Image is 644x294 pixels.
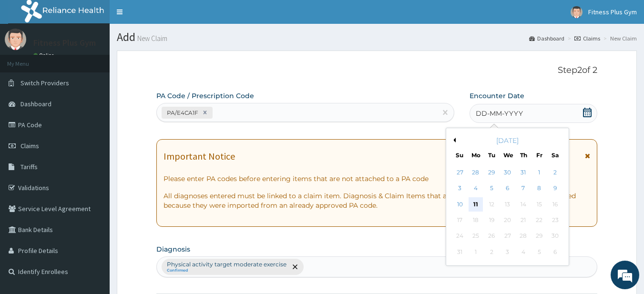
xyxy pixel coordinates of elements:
div: Not available Thursday, August 14th, 2025 [516,197,531,212]
div: Tu [488,151,496,159]
label: PA Code / Prescription Code [156,91,254,101]
div: Not available Tuesday, August 26th, 2025 [485,229,499,243]
div: Sa [552,151,560,159]
div: Not available Saturday, August 16th, 2025 [548,197,562,212]
div: Not available Saturday, August 23rd, 2025 [548,213,562,227]
a: Online [33,52,56,59]
h1: Add [117,31,637,43]
span: Tariffs [20,162,38,171]
div: Choose Monday, July 28th, 2025 [469,165,483,180]
div: Choose Friday, August 1st, 2025 [532,165,546,180]
div: Not available Thursday, August 21st, 2025 [516,213,531,227]
div: Not available Friday, August 29th, 2025 [532,229,546,243]
span: Dashboard [20,100,51,108]
div: Not available Wednesday, September 3rd, 2025 [501,245,515,259]
div: Not available Tuesday, August 19th, 2025 [485,213,499,227]
div: Choose Thursday, August 7th, 2025 [516,182,531,196]
div: Choose Monday, August 11th, 2025 [469,197,483,212]
p: Step 2 of 2 [156,65,598,76]
img: User Image [5,29,26,50]
div: Choose Thursday, July 31st, 2025 [516,165,531,180]
label: Encounter Date [470,91,524,101]
p: Fitness Plus Gym [33,39,96,47]
div: Choose Monday, August 4th, 2025 [469,182,483,196]
div: Not available Monday, August 25th, 2025 [469,229,483,243]
span: Claims [20,142,39,150]
div: Su [456,151,464,159]
div: Not available Wednesday, August 13th, 2025 [501,197,515,212]
div: Not available Tuesday, September 2nd, 2025 [485,245,499,259]
div: Not available Friday, August 22nd, 2025 [532,213,546,227]
span: We're online! [55,87,132,183]
div: Not available Tuesday, August 12th, 2025 [485,197,499,212]
div: Chat with us now [50,53,160,66]
span: Fitness Plus Gym [588,8,637,16]
div: Not available Friday, August 15th, 2025 [532,197,546,212]
a: Claims [574,34,600,42]
div: Not available Thursday, September 4th, 2025 [516,245,531,259]
div: Minimize live chat window [156,5,179,28]
p: Please enter PA codes before entering items that are not attached to a PA code [164,174,591,183]
div: Not available Monday, September 1st, 2025 [469,245,483,259]
div: Not available Thursday, August 28th, 2025 [516,229,531,243]
div: Choose Tuesday, July 29th, 2025 [485,165,499,180]
small: New Claim [135,35,167,42]
div: Not available Wednesday, August 27th, 2025 [501,229,515,243]
img: User Image [571,6,583,18]
h1: Important Notice [164,151,235,162]
button: Previous Month [451,138,456,142]
div: Not available Sunday, August 24th, 2025 [453,229,467,243]
div: Choose Saturday, August 2nd, 2025 [548,165,562,180]
li: New Claim [601,34,637,42]
div: Fr [535,151,543,159]
div: Choose Sunday, July 27th, 2025 [453,165,467,180]
label: Diagnosis [156,244,190,254]
img: d_794563401_company_1708531726252_794563401 [18,48,39,71]
div: Not available Saturday, August 30th, 2025 [548,229,562,243]
div: Choose Wednesday, July 30th, 2025 [501,165,515,180]
a: Dashboard [529,34,564,42]
span: Switch Providers [20,79,69,87]
div: Not available Saturday, September 6th, 2025 [548,245,562,259]
div: Choose Sunday, August 3rd, 2025 [453,182,467,196]
textarea: Type your message and hit 'Enter' [5,194,182,227]
div: Not available Sunday, August 31st, 2025 [453,245,467,259]
div: [DATE] [450,136,565,145]
div: Mo [471,151,480,159]
div: We [503,151,511,159]
div: Choose Tuesday, August 5th, 2025 [485,182,499,196]
div: month 2025-08 [452,165,563,260]
span: DD-MM-YYYY [476,109,523,118]
div: Not available Friday, September 5th, 2025 [532,245,546,259]
div: Choose Saturday, August 9th, 2025 [548,182,562,196]
p: All diagnoses entered must be linked to a claim item. Diagnosis & Claim Items that are visible bu... [164,191,591,210]
div: Th [520,151,528,159]
div: Choose Sunday, August 10th, 2025 [453,197,467,212]
div: Choose Friday, August 8th, 2025 [532,182,546,196]
div: Choose Wednesday, August 6th, 2025 [501,182,515,196]
div: Not available Monday, August 18th, 2025 [469,213,483,227]
div: Not available Wednesday, August 20th, 2025 [501,213,515,227]
div: Not available Sunday, August 17th, 2025 [453,213,467,227]
div: PA/E4CA1F [164,107,200,118]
